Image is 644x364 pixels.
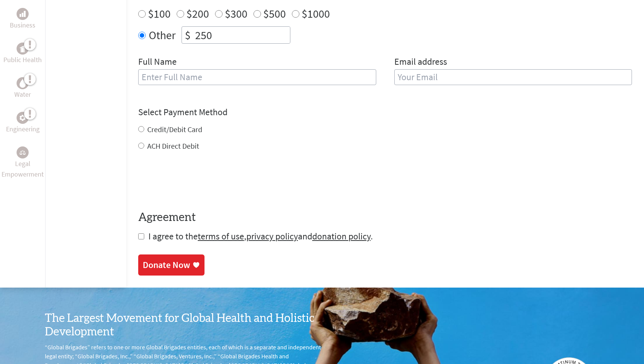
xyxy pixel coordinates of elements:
label: $500 [263,6,286,21]
img: Engineering [20,115,26,121]
label: ACH Direct Debit [147,141,199,151]
img: Water [20,79,26,88]
label: Other [149,26,175,44]
a: WaterWater [14,77,31,100]
input: Enter Amount [194,27,290,43]
label: Full Name [138,56,177,69]
a: BusinessBusiness [10,8,35,30]
a: terms of use [198,230,244,242]
div: Engineering [17,112,29,124]
div: Public Health [17,43,29,55]
img: Business [20,11,26,17]
label: $300 [225,6,247,21]
a: Legal EmpowermentLegal Empowerment [2,146,44,180]
input: Enter Full Name [138,69,376,85]
div: Legal Empowerment [17,146,29,158]
label: Credit/Debit Card [147,125,202,134]
img: Legal Empowerment [20,150,26,155]
div: Business [17,8,29,20]
span: I agree to the , and . [148,230,373,242]
label: $1000 [302,6,330,21]
p: Business [10,20,35,30]
iframe: reCAPTCHA [138,166,253,196]
h4: Select Payment Method [138,106,632,118]
a: privacy policy [246,230,298,242]
div: Water [17,77,29,89]
label: Email address [394,56,447,69]
a: Public HealthPublic Health [3,43,42,65]
h3: The Largest Movement for Global Health and Holistic Development [45,312,322,339]
img: Public Health [20,45,26,52]
a: EngineeringEngineering [6,112,40,134]
label: $200 [186,6,209,21]
label: $100 [148,6,171,21]
p: Public Health [3,55,42,65]
p: Engineering [6,124,40,134]
a: Donate Now [138,254,204,276]
p: Legal Empowerment [2,158,44,180]
div: Donate Now [143,259,190,271]
a: donation policy [312,230,371,242]
input: Your Email [394,69,632,85]
div: $ [182,27,194,43]
p: Water [14,89,31,100]
h4: Agreement [138,211,632,224]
